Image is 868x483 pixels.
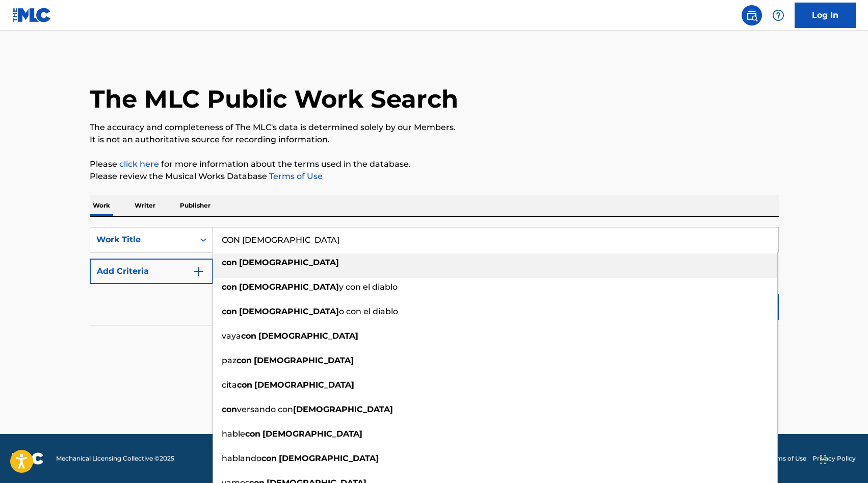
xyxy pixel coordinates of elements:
[222,404,237,414] strong: con
[258,331,358,341] strong: [DEMOGRAPHIC_DATA]
[267,171,323,181] a: Terms of Use
[222,282,237,292] strong: con
[90,227,779,325] form: Search Form
[817,434,868,483] iframe: Chat Widget
[237,380,252,390] strong: con
[262,429,362,439] strong: [DEMOGRAPHIC_DATA]
[177,195,214,216] p: Publisher
[90,195,113,216] p: Work
[90,134,779,146] p: It is not an authoritative source for recording information.
[222,258,237,267] strong: con
[254,380,354,390] strong: [DEMOGRAPHIC_DATA]
[817,434,868,483] div: Widget de chat
[339,307,398,316] span: o con el diablo
[339,282,398,292] span: y con el diablo
[254,355,354,365] strong: [DEMOGRAPHIC_DATA]
[746,9,758,21] img: search
[768,5,788,26] div: Help
[90,84,458,114] h1: The MLC Public Work Search
[131,195,159,216] p: Writer
[742,5,762,26] a: Public Search
[237,404,293,414] span: versando con
[261,453,277,463] strong: con
[96,234,188,246] div: Work Title
[293,404,393,414] strong: [DEMOGRAPHIC_DATA]
[222,453,261,463] span: hablando
[12,8,51,22] img: MLC Logo
[812,454,856,463] a: Privacy Policy
[236,355,252,365] strong: con
[90,170,779,183] p: Please review the Musical Works Database
[119,159,159,169] a: click here
[239,282,339,292] strong: [DEMOGRAPHIC_DATA]
[279,453,379,463] strong: [DEMOGRAPHIC_DATA]
[222,355,236,365] span: paz
[239,307,339,316] strong: [DEMOGRAPHIC_DATA]
[56,454,174,463] span: Mechanical Licensing Collective © 2025
[222,429,245,439] span: hable
[193,265,205,277] img: 9d2ae6d4665cec9f34b9.svg
[795,3,856,28] a: Log In
[90,259,213,284] button: Add Criteria
[820,444,826,475] div: Arrastrar
[772,9,784,21] img: help
[241,331,256,341] strong: con
[12,452,44,465] img: logo
[239,258,339,267] strong: [DEMOGRAPHIC_DATA]
[245,429,260,439] strong: con
[222,331,241,341] span: vaya
[90,121,779,134] p: The accuracy and completeness of The MLC's data is determined solely by our Members.
[222,380,237,390] span: cita
[222,307,237,316] strong: con
[90,158,779,170] p: Please for more information about the terms used in the database.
